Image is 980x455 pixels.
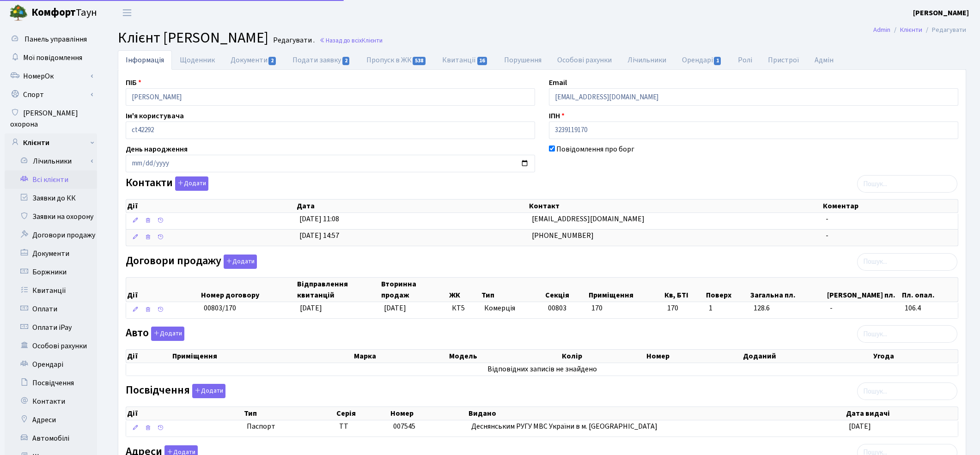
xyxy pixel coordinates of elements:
[742,350,872,363] th: Доданий
[271,36,315,45] small: Редагувати .
[5,49,97,67] a: Мої повідомлення
[857,382,957,400] input: Пошук...
[705,278,750,302] th: Поверх
[126,110,184,121] label: Ім'я користувача
[532,214,645,224] span: [EMAIL_ADDRESS][DOMAIN_NAME]
[126,144,188,155] label: День народження
[126,200,296,212] th: Дії
[353,350,448,363] th: Марка
[192,384,225,398] button: Посвідчення
[471,421,657,431] span: Деснянським РУГУ МВС України в м. [GEOGRAPHIC_DATA]
[31,5,97,21] span: Таун
[901,278,958,302] th: Пл. опал.
[299,231,339,241] span: [DATE] 14:57
[126,278,200,302] th: Дії
[5,244,97,263] a: Документи
[749,278,826,302] th: Загальна пл.
[760,50,807,70] a: Пристрої
[23,53,82,63] span: Мої повідомлення
[384,303,406,313] span: [DATE]
[362,36,383,45] span: Клієнти
[24,34,87,44] span: Панель управління
[5,318,97,337] a: Оплати iPay
[413,57,426,65] span: 538
[126,327,184,341] label: Авто
[11,152,97,170] a: Лічильники
[5,411,97,429] a: Адреси
[173,175,208,191] a: Додати
[873,25,890,35] a: Admin
[588,278,663,302] th: Приміщення
[126,407,243,420] th: Дії
[5,207,97,226] a: Заявки на охорону
[496,50,549,70] a: Порушення
[859,20,980,40] nav: breadcrumb
[5,189,97,207] a: Заявки до КК
[448,350,561,363] th: Модель
[544,278,588,302] th: Секція
[807,50,841,70] a: Адмін
[5,133,97,152] a: Клієнти
[484,303,541,314] span: Комерція
[335,407,390,420] th: Серія
[339,421,348,431] span: ТТ
[268,57,276,65] span: 2
[200,278,296,302] th: Номер договору
[667,303,701,314] span: 170
[872,350,958,363] th: Угода
[922,25,966,35] li: Редагувати
[532,231,594,241] span: [PHONE_NUMBER]
[5,392,97,411] a: Контакти
[549,110,565,121] label: ІПН
[826,214,828,224] span: -
[900,25,922,35] a: Клієнти
[190,382,225,399] a: Додати
[477,57,487,65] span: 16
[905,303,954,314] span: 106.4
[754,303,822,314] span: 128.6
[118,50,172,70] a: Інформація
[5,281,97,300] a: Квитанції
[857,175,957,193] input: Пошук...
[390,407,468,420] th: Номер
[913,8,969,18] b: [PERSON_NAME]
[548,303,566,313] span: 00803
[223,50,285,70] a: Документи
[5,104,97,133] a: [PERSON_NAME] охорона
[171,350,353,363] th: Приміщення
[5,300,97,318] a: Оплати
[5,337,97,355] a: Особові рахунки
[300,303,322,313] span: [DATE]
[730,50,760,70] a: Ролі
[299,214,339,224] span: [DATE] 11:08
[221,253,257,269] a: Додати
[243,407,335,420] th: Тип
[714,57,721,65] span: 1
[342,57,350,65] span: 2
[31,5,76,20] b: Комфорт
[663,278,705,302] th: Кв, БТІ
[5,170,97,189] a: Всі клієнти
[118,27,268,49] span: Клієнт [PERSON_NAME]
[5,67,97,85] a: НомерОк
[549,77,567,88] label: Email
[845,407,958,420] th: Дата видачі
[126,255,257,269] label: Договори продажу
[224,255,257,269] button: Договори продажу
[204,303,236,313] span: 00803/170
[9,4,28,22] img: logo.png
[5,355,97,374] a: Орендарі
[116,5,139,20] button: Переключити навігацію
[434,50,496,70] a: Квитанції
[849,421,871,431] span: [DATE]
[126,176,208,191] label: Контакти
[126,384,225,398] label: Посвідчення
[591,303,603,313] span: 170
[448,278,481,302] th: ЖК
[674,50,730,70] a: Орендарі
[5,30,97,49] a: Панель управління
[468,407,845,420] th: Видано
[5,263,97,281] a: Боржники
[709,303,746,314] span: 1
[857,253,957,271] input: Пошук...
